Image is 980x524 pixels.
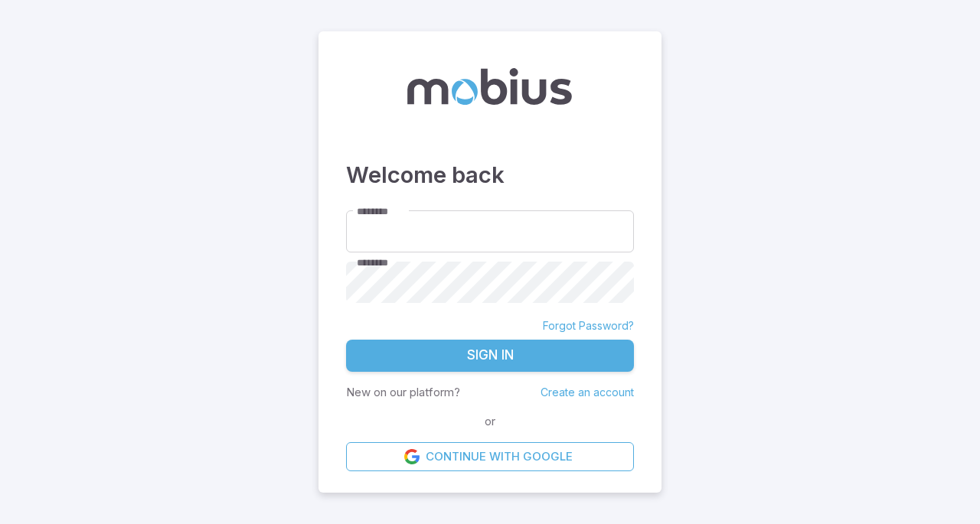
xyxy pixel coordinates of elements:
[346,442,634,471] a: Continue with Google
[481,413,499,430] span: or
[346,384,460,401] p: New on our platform?
[543,318,634,334] a: Forgot Password?
[541,386,634,399] a: Create an account
[346,340,634,372] button: Sign In
[346,158,634,192] h3: Welcome back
